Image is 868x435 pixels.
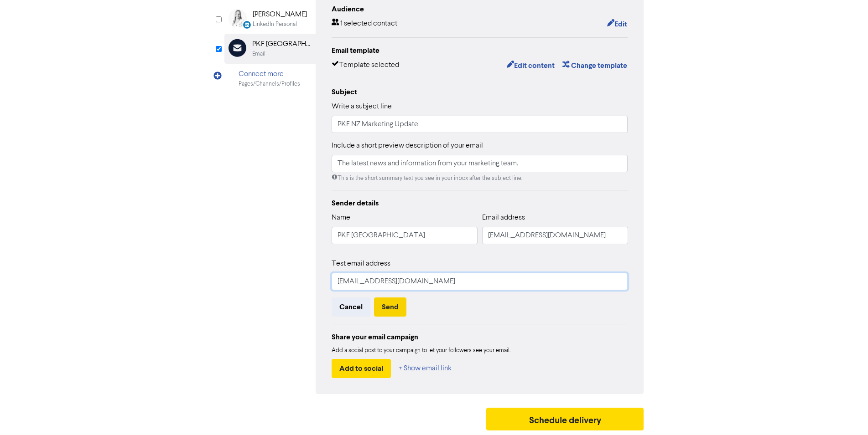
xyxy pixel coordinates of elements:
button: Edit [607,18,628,30]
button: Edit content [506,60,555,72]
div: Connect morePages/Channels/Profiles [224,64,316,93]
div: 1 selected contact [332,18,397,30]
iframe: Chat Widget [822,391,868,435]
div: Template selected [332,60,399,72]
button: Add to social [332,359,391,378]
label: Include a short preview description of your email [332,140,483,151]
div: Email [252,50,265,58]
img: LinkedinPersonal [229,9,247,27]
button: Schedule delivery [486,408,644,430]
div: LinkedIn Personal [253,20,297,29]
label: Email address [482,212,525,223]
button: Cancel [332,297,370,317]
label: Name [332,212,350,223]
button: Change template [562,60,628,72]
div: Subject [332,87,628,97]
div: Audience [332,4,628,15]
div: Sender details [332,198,628,209]
div: Add a social post to your campaign to let your followers see your email. [332,346,628,355]
button: + Show email link [398,359,452,378]
label: Test email address [332,258,390,269]
div: Pages/Channels/Profiles [239,80,300,88]
div: Connect more [239,69,300,80]
div: LinkedinPersonal [PERSON_NAME]LinkedIn Personal [224,4,316,34]
div: PKF [GEOGRAPHIC_DATA]Email [224,34,316,63]
label: Write a subject line [332,101,392,112]
div: This is the short summary text you see in your inbox after the subject line. [332,174,628,183]
div: [PERSON_NAME] [253,9,307,20]
div: Share your email campaign [332,332,628,343]
div: Email template [332,45,628,56]
button: Send [374,297,406,317]
div: PKF [GEOGRAPHIC_DATA] [252,39,311,50]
